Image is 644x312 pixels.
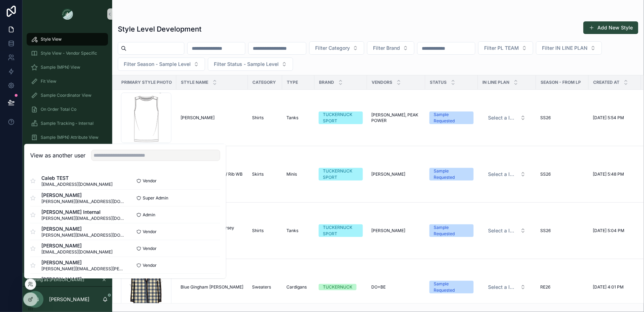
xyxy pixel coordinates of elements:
[41,249,113,255] span: [EMAIL_ADDRESS][DOMAIN_NAME]
[143,263,157,268] span: Vendor
[488,114,517,121] span: Select a IN LINE PLAN
[143,229,157,235] span: Vendor
[540,115,551,121] span: SS26
[540,228,551,233] span: SS26
[542,45,588,52] span: Filter IN LINE PLAN
[323,284,352,290] div: TUCKERNUCK
[536,41,602,55] button: Select Button
[373,45,400,52] span: Filter Brand
[319,224,363,237] a: TUCKERNUCK SPORT
[371,284,421,290] a: DO+BE
[287,80,298,85] span: Type
[252,284,278,290] a: Sweaters
[429,111,474,124] a: Sample Requested
[540,284,584,290] a: RE26
[208,57,293,71] button: Select Button
[181,80,208,85] span: Style Name
[583,21,638,34] button: Add New Style
[371,171,405,177] span: [PERSON_NAME]
[482,224,532,237] a: Select Button
[286,284,310,290] a: Cardigans
[593,284,637,290] a: [DATE] 4:01 PM
[252,171,278,177] a: Skirts
[41,50,97,56] span: Style View - Vendor Specific
[41,259,125,266] span: [PERSON_NAME]
[41,107,76,112] span: On Order Total Co
[286,228,310,233] a: Tanks
[429,281,474,293] a: Sample Requested
[41,216,125,221] span: [PERSON_NAME][EMAIL_ADDRESS][DOMAIN_NAME]
[593,171,624,177] span: [DATE] 5:48 PM
[286,115,310,121] a: Tanks
[181,115,244,121] a: [PERSON_NAME]
[252,171,264,177] span: Skirts
[143,246,157,251] span: Vendor
[593,228,624,233] span: [DATE] 5:04 PM
[319,284,363,290] a: TUCKERNUCK
[593,228,637,233] a: [DATE] 5:04 PM
[143,178,157,184] span: Vendor
[181,284,244,290] a: Blue Gingham [PERSON_NAME]
[41,135,99,140] span: Sample (MPN) Attribute View
[488,227,517,234] span: Select a IN LINE PLAN
[371,171,421,177] a: [PERSON_NAME]
[482,281,531,293] button: Select Button
[484,45,519,52] span: Filter PL TEAM
[286,171,297,177] span: Minis
[27,103,108,116] a: On Order Total Co
[41,93,91,98] span: Sample Coordinator View
[482,111,532,124] a: Select Button
[41,121,94,126] span: Sample Tracking - Internal
[319,80,334,85] span: Brand
[434,168,469,181] div: Sample Requested
[319,168,363,181] a: TUCKERNUCK SPORT
[286,115,298,121] span: Tanks
[22,28,112,153] div: scrollable content
[488,284,517,291] span: Select a IN LINE PLAN
[41,175,113,182] span: Caleb TEST
[482,80,509,85] span: IN LINE PLAN
[181,284,243,290] span: Blue Gingham [PERSON_NAME]
[482,111,531,124] button: Select Button
[41,242,113,249] span: [PERSON_NAME]
[27,33,108,46] a: Style View
[41,36,62,42] span: Style View
[27,61,108,74] a: Sample (MPN) View
[30,151,86,160] h2: View as another user
[27,75,108,88] a: Fit View
[252,80,276,85] span: Category
[319,111,363,124] a: TUCKERNUCK SPORT
[41,199,125,204] span: [PERSON_NAME][EMAIL_ADDRESS][DOMAIN_NAME]
[434,224,469,237] div: Sample Requested
[430,80,447,85] span: Status
[214,61,279,68] span: Filter Status - Sample Level
[41,79,56,84] span: Fit View
[372,80,392,85] span: Vendors
[593,115,637,121] a: [DATE] 5:54 PM
[371,228,405,233] span: [PERSON_NAME]
[49,296,89,303] p: [PERSON_NAME]
[286,228,298,233] span: Tanks
[478,41,533,55] button: Select Button
[540,284,550,290] span: RE26
[482,224,531,237] button: Select Button
[323,111,359,124] div: TUCKERNUCK SPORT
[286,171,310,177] a: Minis
[434,281,469,293] div: Sample Requested
[286,284,307,290] span: Cardigans
[429,168,474,181] a: Sample Requested
[143,195,168,201] span: Super Admin
[27,117,108,130] a: Sample Tracking - Internal
[41,276,125,283] span: [PERSON_NAME]
[118,57,205,71] button: Select Button
[593,115,624,121] span: [DATE] 5:54 PM
[27,277,84,283] span: Viewing as [PERSON_NAME]
[124,61,191,68] span: Filter Season - Sample Level
[41,209,125,216] span: [PERSON_NAME] Internal
[121,80,172,85] span: Primary Style Photo
[371,112,421,123] a: [PERSON_NAME], PEAK POWER
[315,45,350,52] span: Filter Category
[252,115,278,121] a: Shirts
[482,168,532,181] a: Select Button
